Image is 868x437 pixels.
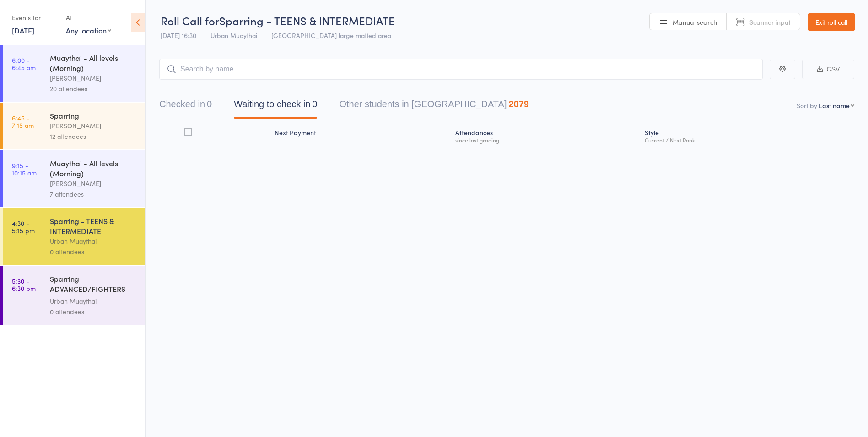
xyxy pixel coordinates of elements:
a: Exit roll call [808,13,855,31]
div: At [66,10,111,25]
div: Muaythai - All levels (Morning) [50,53,137,73]
div: Events for [12,10,57,25]
a: [DATE] [12,25,34,35]
div: Urban Muaythai [50,236,137,246]
div: Atten­dances [452,123,641,147]
time: 6:45 - 7:15 am [12,114,34,129]
div: Sparring ADVANCED/FIGHTERS (Invite only) [50,273,137,296]
span: Roll Call for [161,13,219,28]
div: Style [641,123,854,147]
span: [DATE] 16:30 [161,31,196,40]
a: 6:00 -6:45 amMuaythai - All levels (Morning)[PERSON_NAME]20 attendees [3,45,145,102]
time: 4:30 - 5:15 pm [12,219,35,234]
span: Urban Muaythai [210,31,257,40]
div: Muaythai - All levels (Morning) [50,158,137,178]
button: CSV [802,60,854,79]
div: Any location [66,25,111,35]
input: Search by name [159,59,763,80]
div: 20 attendees [50,83,137,94]
div: 0 [312,99,317,109]
div: Sparring - TEENS & INTERMEDIATE [50,216,137,236]
div: 7 attendees [50,189,137,199]
div: Sparring [50,110,137,120]
time: 9:15 - 10:15 am [12,162,37,176]
div: Next Payment [271,123,452,147]
div: 12 attendees [50,131,137,142]
div: since last grading [455,137,637,143]
div: 0 attendees [50,306,137,317]
div: [PERSON_NAME] [50,120,137,131]
span: [GEOGRAPHIC_DATA] large matted area [271,31,391,40]
span: Manual search [673,17,717,27]
div: 2079 [508,99,529,109]
div: Current / Next Rank [645,137,851,143]
a: 5:30 -6:30 pmSparring ADVANCED/FIGHTERS (Invite only)Urban Muaythai0 attendees [3,266,145,325]
time: 5:30 - 6:30 pm [12,277,36,292]
div: Last name [819,101,850,110]
span: Scanner input [749,17,791,27]
button: Other students in [GEOGRAPHIC_DATA]2079 [339,94,529,119]
button: Checked in0 [159,94,212,119]
span: Sparring - TEENS & INTERMEDIATE [219,13,395,28]
div: [PERSON_NAME] [50,178,137,189]
div: [PERSON_NAME] [50,73,137,83]
a: 4:30 -5:15 pmSparring - TEENS & INTERMEDIATEUrban Muaythai0 attendees [3,208,145,265]
a: 6:45 -7:15 amSparring[PERSON_NAME]12 attendees [3,103,145,149]
div: Urban Muaythai [50,296,137,306]
button: Waiting to check in0 [234,94,317,119]
div: 0 attendees [50,246,137,257]
time: 6:00 - 6:45 am [12,56,36,71]
label: Sort by [797,101,817,110]
a: 9:15 -10:15 amMuaythai - All levels (Morning)[PERSON_NAME]7 attendees [3,150,145,207]
div: 0 [207,99,212,109]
